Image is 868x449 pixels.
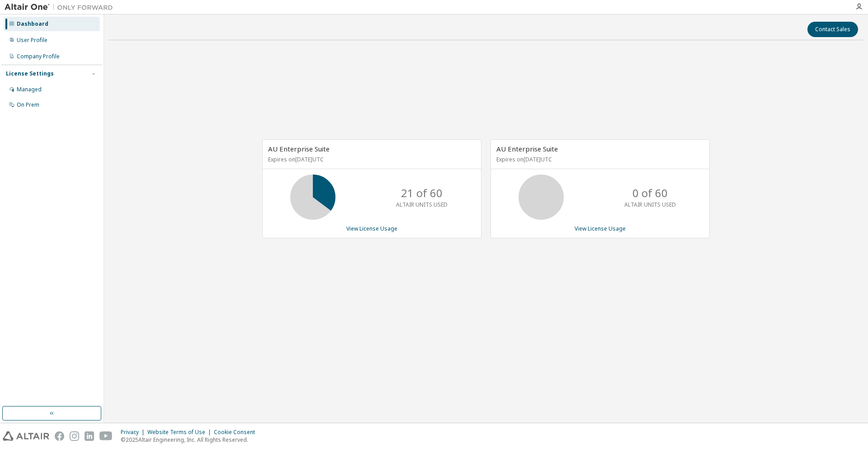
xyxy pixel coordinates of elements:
[55,431,64,441] img: facebook.svg
[346,225,397,232] a: View License Usage
[17,86,42,93] div: Managed
[396,201,448,208] p: ALTAIR UNITS USED
[147,429,214,436] div: Website Terms of Use
[99,431,113,441] img: youtube.svg
[624,201,676,208] p: ALTAIR UNITS USED
[121,436,260,444] p: © 2025 Altair Engineering, Inc. All Rights Reserved.
[496,144,558,153] span: AU Enterprise Suite
[70,431,79,441] img: instagram.svg
[17,20,48,28] div: Dashboard
[5,3,118,12] img: Altair One
[575,225,626,232] a: View License Usage
[85,431,94,441] img: linkedin.svg
[6,70,54,77] div: License Settings
[121,429,147,436] div: Privacy
[17,37,47,44] div: User Profile
[268,156,473,163] p: Expires on [DATE] UTC
[17,53,60,60] div: Company Profile
[268,144,330,153] span: AU Enterprise Suite
[3,431,49,441] img: altair_logo.svg
[496,156,702,163] p: Expires on [DATE] UTC
[17,101,39,109] div: On Prem
[632,185,668,201] p: 0 of 60
[214,429,260,436] div: Cookie Consent
[807,22,858,37] button: Contact Sales
[401,185,443,201] p: 21 of 60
